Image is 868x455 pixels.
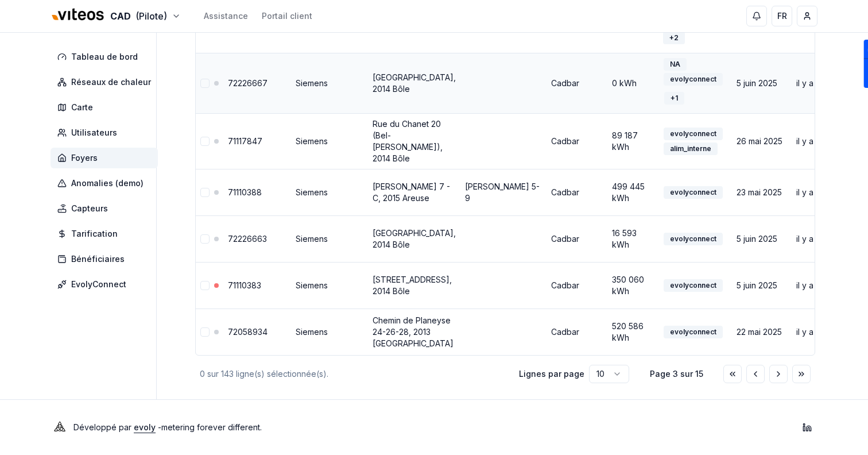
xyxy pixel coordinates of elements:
td: il y a 56 ans [792,53,851,113]
div: NA [664,58,687,71]
span: Capteurs [71,203,108,214]
td: 5 juin 2025 [732,215,792,262]
td: il y a 2 mois [792,113,851,169]
button: Aller à la première page [723,365,742,383]
a: Tableau de bord [51,47,162,67]
div: evolyconnect [664,186,723,199]
td: 26 mai 2025 [732,113,792,169]
a: [GEOGRAPHIC_DATA], 2014 Bôle [373,72,456,94]
button: Sélectionner la ligne [200,188,210,197]
div: 0 kWh [612,78,654,89]
span: (Pilote) [135,9,167,23]
span: EvolyConnect [71,279,126,290]
td: Siemens [291,262,368,309]
td: Siemens [291,113,368,169]
button: +2 [664,28,684,48]
div: + 2 [663,32,685,44]
td: Cadbar [547,113,607,169]
td: il y a 2 mois [792,169,851,215]
a: Réseaux de chaleur [51,72,162,92]
button: Sélectionner la ligne [200,327,210,337]
button: Sélectionner la ligne [200,234,210,244]
span: Réseaux de chaleur [71,76,151,88]
td: il y a 2 mois [792,215,851,262]
a: Portail client [262,10,312,22]
span: Tarification [71,228,118,240]
div: + 1 [664,92,684,105]
a: Bénéficiaires [51,249,162,269]
div: evolyconnect [664,326,723,338]
a: 71110383 [228,280,261,290]
button: Sélectionner la ligne [200,137,210,146]
td: 23 mai 2025 [732,169,792,215]
td: il y a 2 mois [792,309,851,355]
div: evolyconnect [664,279,723,292]
td: 5 juin 2025 [732,53,792,113]
span: CAD [110,9,131,23]
button: FR [772,6,792,26]
a: Carte [51,97,162,118]
button: +1 [664,88,684,109]
td: Siemens [291,53,368,113]
button: Sélectionner la ligne [200,281,210,290]
button: Aller à la page suivante [769,365,788,383]
button: Aller à la dernière page [792,365,811,383]
td: Siemens [291,169,368,215]
td: [PERSON_NAME] 5-9 [460,169,547,215]
td: Cadbar [547,262,607,309]
a: [GEOGRAPHIC_DATA], 2014 Bôle [373,228,456,249]
div: 520 586 kWh [612,321,654,344]
div: 0 sur 143 ligne(s) sélectionnée(s). [200,368,501,380]
a: [STREET_ADDRESS], 2014 Bôle [373,275,452,296]
div: alim_interne [664,142,718,155]
td: Cadbar [547,53,607,113]
a: 72226667 [228,78,268,88]
button: Sélectionner la ligne [200,79,210,88]
td: Cadbar [547,215,607,262]
a: [PERSON_NAME] 7 - C, 2015 Areuse [373,182,450,203]
a: Chemin de Planeyse 24-26-28, 2013 [GEOGRAPHIC_DATA] [373,315,454,348]
p: Lignes par page [519,368,584,380]
img: Evoly Logo [51,418,69,437]
a: Utilisateurs [51,122,162,143]
td: 22 mai 2025 [732,309,792,355]
a: Foyers [51,148,162,168]
span: Carte [71,102,93,113]
td: 5 juin 2025 [732,262,792,309]
a: Assistance [204,10,248,22]
button: CAD(Pilote) [51,4,181,29]
a: 72058934 [228,327,268,337]
div: 350 060 kWh [612,274,654,297]
div: evolyconnect [664,128,723,140]
img: Viteos - CAD Logo [51,1,106,29]
a: EvolyConnect [51,274,162,295]
a: 71110388 [228,187,262,197]
td: Cadbar [547,169,607,215]
td: il y a 2 mois [792,262,851,309]
span: Bénéficiaires [71,253,125,265]
span: Utilisateurs [71,127,117,138]
div: 89 187 kWh [612,130,654,153]
a: Capteurs [51,198,162,219]
div: 499 445 kWh [612,181,654,204]
div: Page 3 sur 15 [648,368,705,380]
a: Anomalies (demo) [51,173,162,194]
div: 16 593 kWh [612,227,654,250]
button: Aller à la page précédente [746,365,765,383]
a: 72226663 [228,234,267,244]
a: Tarification [51,223,162,244]
div: evolyconnect [664,73,723,86]
td: Cadbar [547,309,607,355]
span: Foyers [71,152,98,164]
td: Siemens [291,215,368,262]
div: evolyconnect [664,233,723,245]
a: evoly [134,422,156,432]
span: Anomalies (demo) [71,178,144,189]
p: Développé par - metering forever different . [73,419,262,435]
span: Tableau de bord [71,51,138,63]
td: Siemens [291,309,368,355]
a: Rue du Chanet 20 (Bel-[PERSON_NAME]), 2014 Bôle [373,119,443,163]
a: 71117847 [228,136,262,146]
span: FR [777,10,787,22]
